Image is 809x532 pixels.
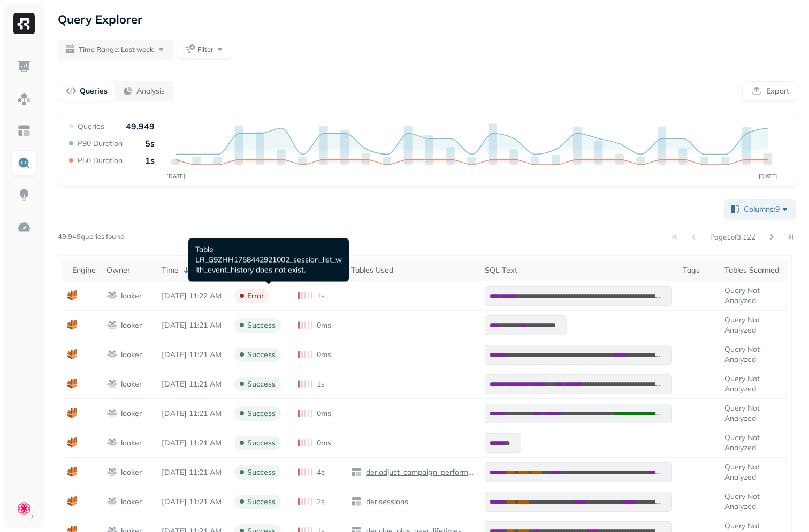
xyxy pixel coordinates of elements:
p: success [247,467,276,477]
p: error [247,291,264,301]
p: looker [121,438,142,448]
img: Insights [17,188,31,202]
p: 0ms [317,408,331,419]
p: looker [121,379,142,389]
button: Columns:9 [724,199,796,219]
p: Table LR_G9ZHH1758442921002_session_list_with_event_history does not exist. [195,245,342,275]
p: Sep 21, 2025 11:21 AM [162,497,224,507]
p: P50 Duration [78,156,123,166]
p: Sep 21, 2025 11:21 AM [162,320,224,330]
p: 0ms [317,320,331,330]
button: Time Range: Last week [58,40,173,59]
p: 1s [317,291,325,301]
p: 2s [317,497,325,507]
p: success [247,408,276,419]
p: looker [121,408,142,419]
div: Engine [72,265,96,275]
span: Columns: 9 [744,204,790,214]
p: looker [121,291,142,301]
p: success [247,320,276,330]
p: Sep 21, 2025 11:21 AM [162,379,224,389]
a: der.adjust_campaign_performance [362,467,474,477]
p: 4s [317,467,325,477]
img: Clue [17,501,32,516]
p: Query Not Analyzed [724,403,783,423]
p: looker [121,467,142,477]
img: Assets [17,92,31,106]
img: Optimization [17,220,31,234]
p: 1s [145,155,155,166]
p: der.adjust_campaign_performance [364,467,474,477]
p: Sep 21, 2025 11:21 AM [162,438,224,448]
p: Query Not Analyzed [724,315,783,335]
img: Ryft [13,13,35,34]
p: Sep 21, 2025 11:21 AM [162,467,224,477]
p: Query Not Analyzed [724,433,783,453]
img: table [351,496,362,507]
p: success [247,379,276,389]
p: Query Explorer [58,10,142,29]
p: Query Not Analyzed [724,462,783,482]
p: Analysis [136,86,165,96]
img: table [351,467,362,477]
div: Tables Used [351,265,474,275]
p: Sep 21, 2025 11:21 AM [162,350,224,360]
p: success [247,438,276,448]
p: success [247,497,276,507]
p: Query Not Analyzed [724,344,783,365]
p: 0ms [317,350,331,360]
img: Asset Explorer [17,124,31,138]
p: 5s [145,138,155,149]
p: der.sessions [364,497,408,507]
p: looker [121,350,142,360]
p: Page 1 of 3,122 [710,232,755,242]
p: looker [121,320,142,330]
p: looker [121,497,142,507]
p: Sep 21, 2025 11:22 AM [162,291,224,301]
p: 1s [317,379,325,389]
p: Sep 21, 2025 11:21 AM [162,408,224,419]
button: Filter [178,40,232,59]
p: Queries [78,121,104,132]
tspan: [DATE] [759,173,777,180]
img: Query Explorer [17,156,31,170]
div: Owner [106,265,151,275]
div: Time [162,264,224,276]
div: Tags [683,265,713,275]
div: SQL Text [485,265,672,275]
p: Query Not Analyzed [724,286,783,306]
div: Tables Scanned [724,265,783,275]
p: 0ms [317,438,331,448]
p: Query Not Analyzed [724,491,783,512]
p: Query Not Analyzed [724,374,783,394]
p: P90 Duration [78,138,123,149]
button: Export [742,81,798,101]
p: Queries [80,86,108,96]
p: 49,949 queries found [58,232,125,242]
span: Filter [197,44,213,55]
p: success [247,350,276,360]
img: Dashboard [17,60,31,74]
a: der.sessions [362,497,408,507]
span: Time Range: Last week [79,44,154,55]
tspan: [DATE] [166,173,185,180]
p: 49,949 [126,121,155,132]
